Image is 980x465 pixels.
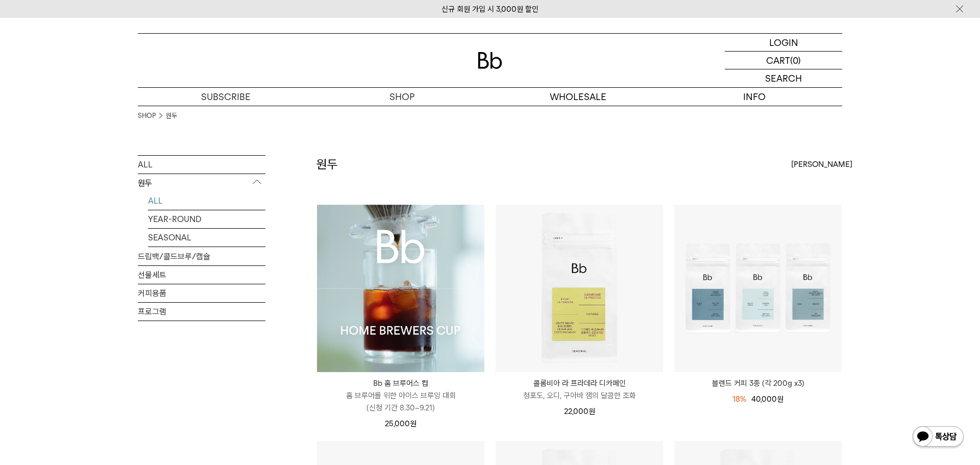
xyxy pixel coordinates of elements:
[138,303,265,321] a: 프로그램
[496,205,663,372] img: 콜롬비아 라 프라데라 디카페인
[148,210,265,228] a: YEAR-ROUND
[777,395,783,404] span: 원
[138,248,265,265] a: 드립백/콜드브루/캡슐
[148,229,265,247] a: SEASONAL
[316,156,338,173] h2: 원두
[912,425,965,450] img: 카카오톡 채널 1:1 채팅 버튼
[478,52,502,69] img: 로고
[725,52,842,69] a: CART (0)
[314,88,490,106] a: SHOP
[138,174,265,192] p: 원두
[317,377,484,414] a: Bb 홈 브루어스 컵 홈 브루어를 위한 아이스 브루잉 대회(신청 기간 8.30~9.21)
[138,88,314,106] a: SUBSCRIBE
[496,377,663,389] p: 콜롬비아 라 프라데라 디카페인
[564,407,595,416] span: 22,000
[138,266,265,284] a: 선물세트
[385,419,416,428] span: 25,000
[790,52,801,69] p: (0)
[765,69,802,87] p: SEARCH
[674,205,842,372] img: 블렌드 커피 3종 (각 200g x3)
[442,5,538,14] a: 신규 회원 가입 시 3,000원 할인
[317,389,484,414] p: 홈 브루어를 위한 아이스 브루잉 대회 (신청 기간 8.30~9.21)
[725,34,842,52] a: LOGIN
[674,377,842,389] a: 블렌드 커피 3종 (각 200g x3)
[138,156,265,174] a: ALL
[666,88,842,106] p: INFO
[496,389,663,402] p: 청포도, 오디, 구아바 잼의 달콤한 조화
[732,393,746,405] div: 18%
[317,205,484,372] img: Bb 홈 브루어스 컵
[589,407,595,416] span: 원
[166,111,177,121] a: 원두
[490,88,666,106] p: WHOLESALE
[317,377,484,389] p: Bb 홈 브루어스 컵
[410,419,416,428] span: 원
[496,377,663,402] a: 콜롬비아 라 프라데라 디카페인 청포도, 오디, 구아바 잼의 달콤한 조화
[751,395,783,404] span: 40,000
[791,158,852,170] span: [PERSON_NAME]
[766,52,790,69] p: CART
[148,192,265,210] a: ALL
[138,111,156,121] a: SHOP
[769,34,798,51] p: LOGIN
[138,284,265,302] a: 커피용품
